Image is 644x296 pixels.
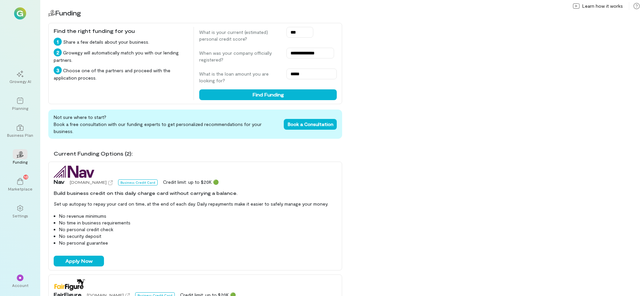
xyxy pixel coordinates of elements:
[59,213,337,219] li: No revenue minimums
[55,9,81,17] span: Funding
[288,121,333,127] span: Book a Consultation
[24,174,28,180] span: 13
[213,179,219,185] span: 🟢
[70,180,107,184] span: [DOMAIN_NAME]
[7,132,33,138] div: Business Plan
[8,119,32,143] a: Business Plan
[118,179,158,185] div: Business Credit Card
[12,283,29,288] div: Account
[284,119,337,130] button: Book a Consultation
[199,50,280,63] label: When was your company officially registered?
[54,150,342,158] div: Current Funding Options (2):
[8,200,32,224] a: Settings
[59,226,337,233] li: No personal credit check
[54,48,188,64] div: Growegy will automatically match you with our lending partners.
[54,166,94,178] img: Nav
[54,48,62,56] div: 2
[54,190,337,197] div: Build business credit on this daily charge card without carrying a balance.
[54,38,188,46] div: Share a few details about your business.
[12,105,28,111] div: Planning
[8,173,32,197] a: Marketplace
[8,186,33,192] div: Marketplace
[199,71,280,84] label: What is the loan amount you are looking for?
[54,256,104,266] button: Apply Now
[54,201,337,207] p: Set up autopay to repay your card on time, at the end of each day. Daily repayments make it easie...
[59,219,337,226] li: No time in business requirements
[12,213,28,218] div: Settings
[48,110,342,139] div: Not sure where to start? Book a free consultation with our funding experts to get personalized re...
[59,240,337,246] li: No personal guarantee
[59,233,337,240] li: No security deposit
[13,159,28,165] div: Funding
[9,79,31,84] div: Growegy AI
[199,29,280,42] label: What is your current (estimated) personal credit score?
[54,178,64,186] span: Nav
[54,66,188,81] div: Choose one of the partners and proceed with the application process.
[8,65,32,89] a: Growegy AI
[582,3,623,9] span: Learn how it works
[163,179,219,185] div: Credit limit: up to $20K
[54,38,62,46] div: 1
[54,66,62,74] div: 3
[54,27,188,35] div: Find the right funding for you
[54,279,86,291] img: FairFigure
[8,92,32,116] a: Planning
[8,146,32,170] a: Funding
[199,89,337,100] button: Find Funding
[70,179,113,185] a: [DOMAIN_NAME]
